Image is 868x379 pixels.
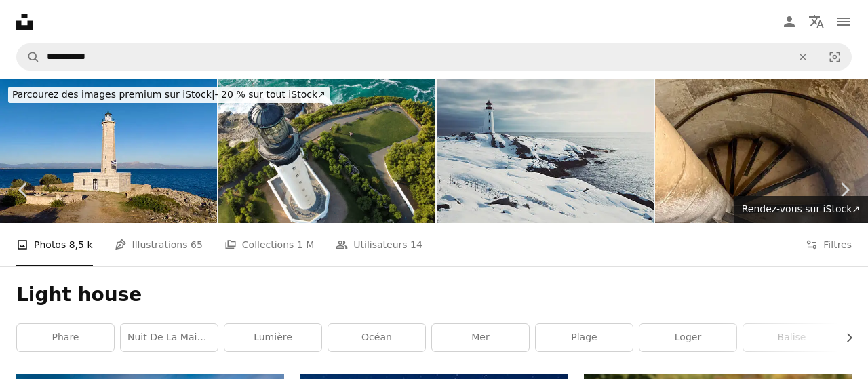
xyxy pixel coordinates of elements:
a: Suivant [821,125,868,255]
button: Effacer [788,44,818,70]
img: Phare dans la neige fraîche [437,79,654,223]
span: Parcourez des images premium sur iStock | [12,89,215,100]
a: Illustrations 65 [115,223,203,266]
span: 65 [191,237,203,252]
a: lumière [224,324,321,351]
span: - 20 % sur tout iStock ↗ [12,89,325,100]
button: Filtres [806,223,852,266]
button: Langue [803,8,830,35]
button: Rechercher sur Unsplash [17,44,40,70]
a: phare [17,324,114,351]
span: 14 [410,237,422,252]
button: Recherche de visuels [818,44,851,70]
a: océan [328,324,425,351]
button: Menu [830,8,857,35]
h1: Light house [16,283,852,307]
a: mer [432,324,529,351]
button: faire défiler la liste vers la droite [837,324,852,351]
a: loger [639,324,736,351]
a: Nuit de la maison de lumière [121,324,218,351]
a: Connexion / S’inscrire [776,8,803,35]
a: Collections 1 M [224,223,314,266]
a: balise [743,324,840,351]
a: Utilisateurs 14 [336,223,422,266]
a: Rendez-vous sur iStock↗ [734,196,868,223]
form: Rechercher des visuels sur tout le site [16,43,852,71]
span: Rendez-vous sur iStock ↗ [742,203,860,214]
a: Accueil — Unsplash [16,14,33,30]
span: 1 M [297,237,314,252]
a: plage [536,324,633,351]
img: Le phare de Biarritz [218,79,435,223]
